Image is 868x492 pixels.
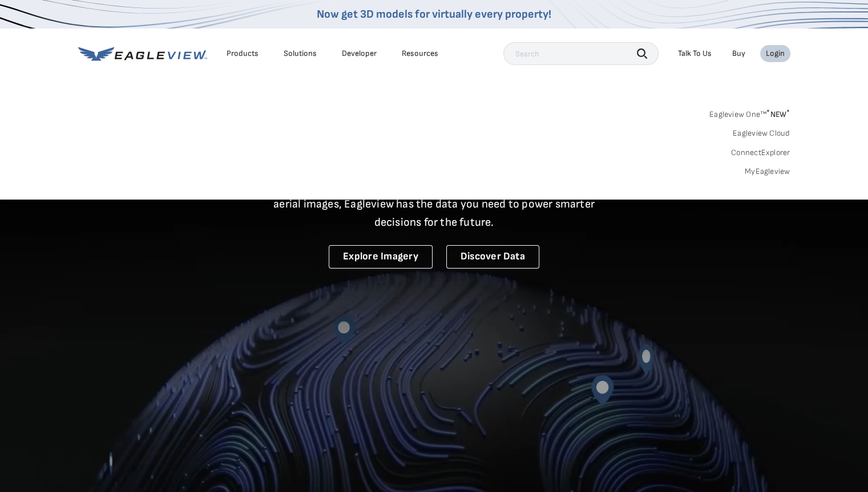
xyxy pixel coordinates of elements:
[342,48,377,59] a: Developer
[731,148,790,158] a: ConnectExplorer
[329,245,433,269] a: Explore Imagery
[678,48,712,59] div: Talk To Us
[402,48,438,59] div: Resources
[745,166,790,177] a: MyEagleview
[260,177,609,231] p: A new era starts here. Built on more than 3.5 billion high-resolution aerial images, Eagleview ha...
[503,42,659,65] input: Search
[709,106,790,119] a: Eagleview One™*NEW*
[732,48,745,59] a: Buy
[733,128,790,139] a: Eagleview Cloud
[284,48,317,59] div: Solutions
[317,7,551,21] a: Now get 3D models for virtually every property!
[227,48,259,59] div: Products
[766,48,785,59] div: Login
[446,245,539,269] a: Discover Data
[766,109,790,119] span: NEW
